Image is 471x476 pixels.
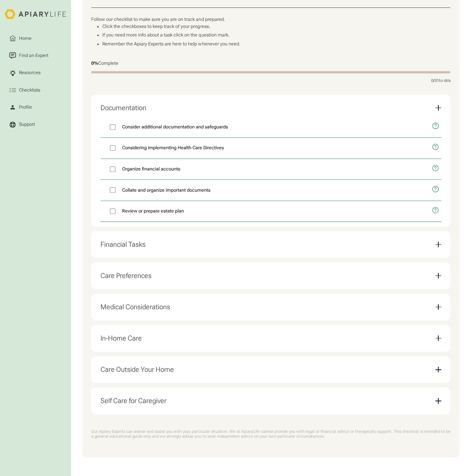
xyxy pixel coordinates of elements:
[4,116,66,132] a: Support
[102,32,450,38] li: If you need more info about a task click on the question mark.
[110,145,115,151] input: Considering implementing Health Care Directives
[18,35,33,42] div: Home
[110,187,115,193] input: Collate and organize important documents
[18,69,42,76] div: Resources
[101,99,441,116] div: Documentation
[122,166,180,173] span: Organize financial accounts
[101,330,441,347] div: In-Home Care
[101,365,174,374] div: Care Outside Your Home
[4,48,66,64] a: Find an Expert
[101,272,152,280] div: Care Preferences
[101,240,146,249] div: Financial Tasks
[434,78,439,83] span: 31
[18,52,50,59] div: Find an Expert
[427,159,441,177] button: open modal
[427,180,441,198] button: open modal
[101,116,441,222] nav: Documentation
[427,116,441,135] button: open modal
[18,121,36,128] div: Support
[91,61,450,66] div: Complete
[101,392,441,410] div: Self Care for Caregiver
[427,201,441,219] button: open modal
[427,138,441,156] button: open modal
[431,78,450,83] div: / to do's
[18,87,41,94] div: Checklists
[91,17,450,22] p: Follow our checklist to make sure you are on track and prepared.
[102,24,450,29] li: Click the checkboxes to keep track of your progress.
[91,61,98,66] span: 0%
[101,298,441,316] div: Medical Considerations
[110,124,115,130] input: Consider additional documentation and safeguards
[110,166,115,172] input: Organize financial accounts
[101,267,441,284] div: Care Preferences
[4,82,66,98] a: Checklists
[101,397,166,405] div: Self Care for Caregiver
[122,187,210,194] span: Collate and organize important documents
[4,99,66,115] a: Profile
[122,208,184,215] span: Review or prepare estate plan
[101,104,146,112] div: Documentation
[4,65,66,81] a: Resources
[110,208,115,214] input: Review or prepare estate plan
[122,124,228,131] span: Consider additional documentation and safeguards
[91,429,450,439] div: Our Apiary Experts can advise and assist you with your particular situation. We at ApiaryLife can...
[18,104,33,111] div: Profile
[91,95,450,414] form: Email Form
[101,236,441,253] div: Financial Tasks
[431,78,433,83] span: 0
[101,334,142,342] div: In-Home Care
[122,144,224,151] span: Considering implementing Health Care Directives
[101,361,441,378] div: Care Outside Your Home
[102,41,450,47] li: Remember the Apiary Experts are here to help whenever you need.
[4,30,66,46] a: Home
[101,303,170,311] div: Medical Considerations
